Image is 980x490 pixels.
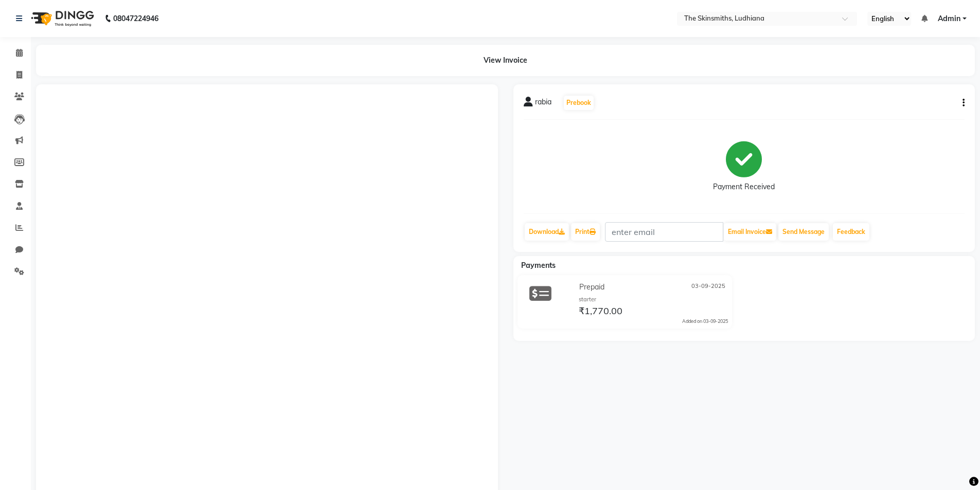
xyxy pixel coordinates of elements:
[682,318,728,325] div: Added on 03-09-2025
[535,97,551,111] span: rabia
[778,223,829,241] button: Send Message
[26,4,97,33] img: logo
[724,223,776,241] button: Email Invoice
[579,305,622,319] span: ₹1,770.00
[605,222,723,242] input: enter email
[691,282,725,293] span: 03-09-2025
[833,223,869,241] a: Feedback
[713,182,775,192] div: Payment Received
[564,96,594,110] button: Prebook
[525,223,569,241] a: Download
[113,4,158,33] b: 08047224946
[571,223,600,241] a: Print
[36,45,975,76] div: View Invoice
[521,261,556,270] span: Payments
[938,13,960,24] span: Admin
[579,295,728,304] div: starter
[579,282,604,293] span: Prepaid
